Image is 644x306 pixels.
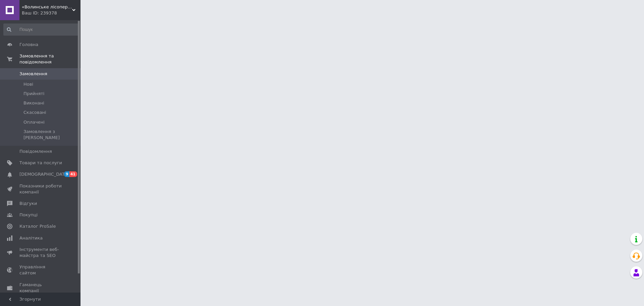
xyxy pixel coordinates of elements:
[22,10,80,16] div: Ваш ID: 239378
[19,148,52,155] span: Повідомлення
[19,160,62,166] span: Товари та послуги
[19,223,56,229] span: Каталог ProSale
[22,4,72,10] span: «Волинське лісопереробне підприємство»
[19,247,62,259] span: Інструменти веб-майстра та SEO
[23,119,45,125] span: Оплачені
[23,129,78,141] span: Замовлення з [PERSON_NAME]
[19,235,43,241] span: Аналітика
[19,42,38,48] span: Головна
[19,282,62,294] span: Гаманець компанії
[19,71,47,77] span: Замовлення
[3,24,79,36] input: Пошук
[23,81,33,87] span: Нові
[19,171,69,177] span: [DEMOGRAPHIC_DATA]
[19,264,62,276] span: Управління сайтом
[69,171,77,177] span: 41
[23,91,44,97] span: Прийняті
[19,53,80,65] span: Замовлення та повідомлення
[23,110,46,116] span: Скасовані
[23,100,44,106] span: Виконані
[19,183,62,195] span: Показники роботи компанії
[64,171,69,177] span: 9
[19,212,38,218] span: Покупці
[19,201,37,207] span: Відгуки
